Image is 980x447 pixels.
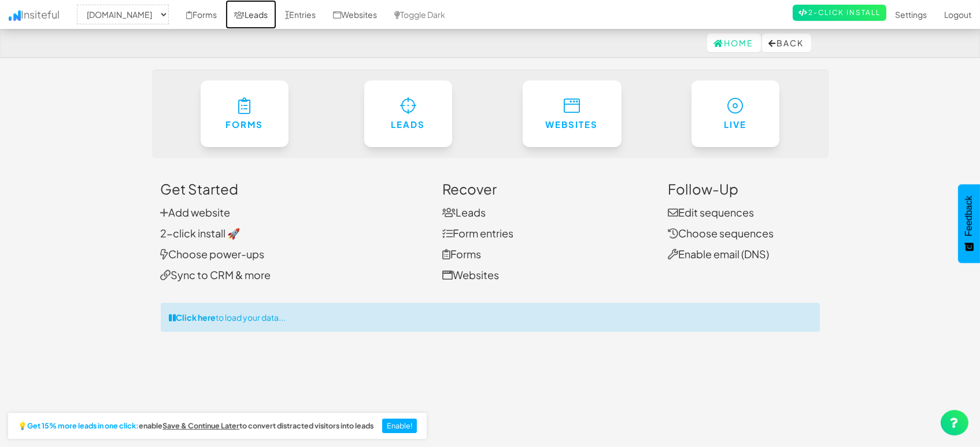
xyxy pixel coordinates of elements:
h6: Websites [546,120,598,130]
strong: Get 15% more leads in one click: [27,422,139,430]
strong: Click here [176,312,216,323]
a: Enable email (DNS) [668,247,769,261]
u: Save & Continue Later [162,421,239,430]
a: Choose power-ups [161,247,265,261]
span: Feedback [964,196,974,236]
a: Choose sequences [668,226,774,240]
button: Back [762,34,811,52]
h6: Leads [387,120,429,130]
a: Forms [442,247,481,261]
h2: 💡 enable to convert distracted visitors into leads [18,422,373,430]
button: Enable! [382,419,417,434]
a: Websites [523,80,622,147]
a: Leads [364,80,452,147]
a: 2-Click Install [793,5,886,21]
a: Edit sequences [668,206,754,219]
a: Websites [442,268,499,281]
h3: Get Started [161,181,426,196]
a: Sync to CRM & more [161,268,271,281]
img: icon.png [9,10,21,21]
h3: Recover [442,181,650,196]
h3: Follow-Up [668,181,820,196]
a: Forms [201,80,289,147]
button: Feedback - Show survey [958,184,980,263]
h6: Live [715,120,756,130]
div: to load your data... [161,303,820,332]
a: 2-click install 🚀 [161,226,241,240]
h6: Forms [224,120,265,130]
a: Form entries [442,226,513,240]
a: Home [707,34,761,52]
a: Add website [161,206,231,219]
a: Save & Continue Later [162,422,239,430]
a: Live [691,80,779,147]
a: Leads [442,206,486,219]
